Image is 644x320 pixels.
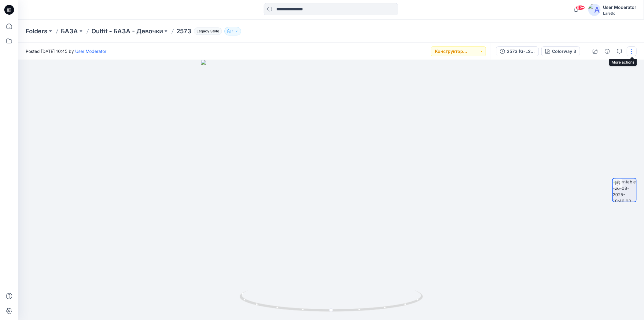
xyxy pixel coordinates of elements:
[91,27,163,35] a: Outfit - БАЗА - Девочки
[194,28,222,35] span: Legacy Style
[576,5,585,10] span: 99+
[613,178,636,202] img: turntable-26-08-2025-10:46:00
[602,46,612,56] button: Details
[496,46,539,56] button: 2573 (G-LSV + G-PNT)
[26,27,47,35] a: Folders
[191,27,222,35] button: Legacy Style
[26,48,106,54] span: Posted [DATE] 10:45 by
[603,11,636,16] div: Laretto
[176,27,191,35] p: 2573
[588,4,601,16] img: avatar
[541,46,580,56] button: Colorway 3
[61,27,78,35] a: БАЗА
[507,48,535,55] div: 2573 (G-LSV + G-PNT)
[232,28,234,35] p: 1
[224,27,241,35] button: 1
[75,49,106,54] a: User Moderator
[552,48,576,55] div: Colorway 3
[603,4,636,11] div: User Moderator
